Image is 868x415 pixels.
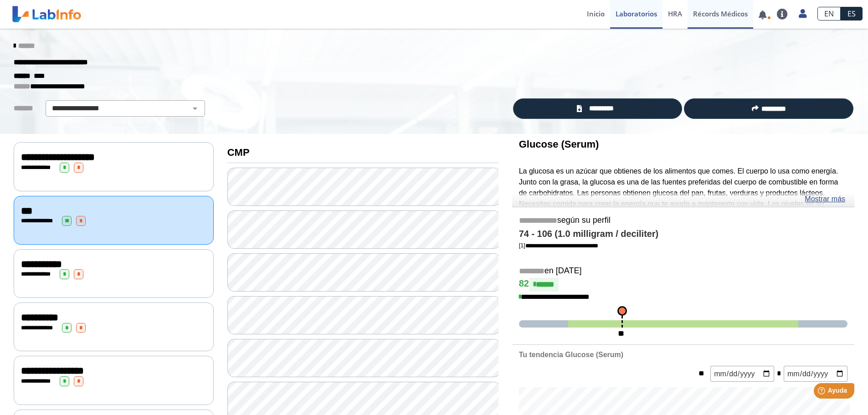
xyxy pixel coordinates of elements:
a: Mostrar más [805,194,845,205]
b: CMP [227,147,250,158]
b: Tu tendencia Glucose (Serum) [519,351,623,359]
a: ES [841,7,863,20]
input: mm/dd/yyyy [710,366,774,382]
input: mm/dd/yyyy [784,366,847,382]
h5: según su perfil [519,215,847,226]
iframe: Help widget launcher [787,379,858,405]
h5: en [DATE] [519,266,847,277]
b: Glucose (Serum) [519,138,599,150]
h4: 74 - 106 (1.0 milligram / deciliter) [519,229,847,240]
h4: 82 [519,278,847,292]
span: HRA [668,9,682,18]
a: [1] [519,242,598,249]
a: EN [817,7,841,20]
p: La glucosa es un azúcar que obtienes de los alimentos que comes. El cuerpo lo usa como energía. J... [519,166,847,231]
